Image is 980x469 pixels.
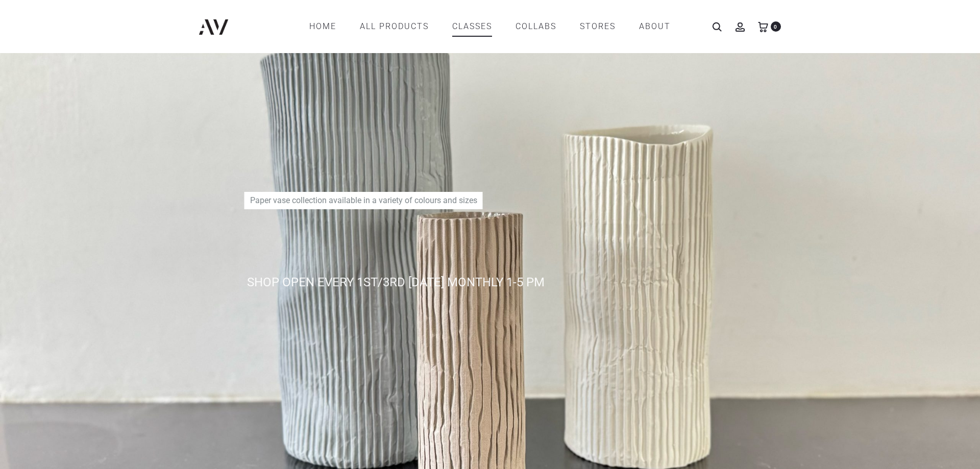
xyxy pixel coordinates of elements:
[452,18,492,35] a: CLASSES
[639,18,671,35] a: ABOUT
[580,18,616,35] a: STORES
[309,18,336,35] a: Home
[360,18,429,35] a: All products
[516,18,556,35] a: COLLABS
[771,21,781,32] span: 0
[247,273,839,291] div: SHOP OPEN EVERY 1ST/3RD [DATE] MONTHLY 1-5 PM
[758,21,768,31] a: 0
[244,192,483,209] p: Paper vase collection available in a variety of colours and sizes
